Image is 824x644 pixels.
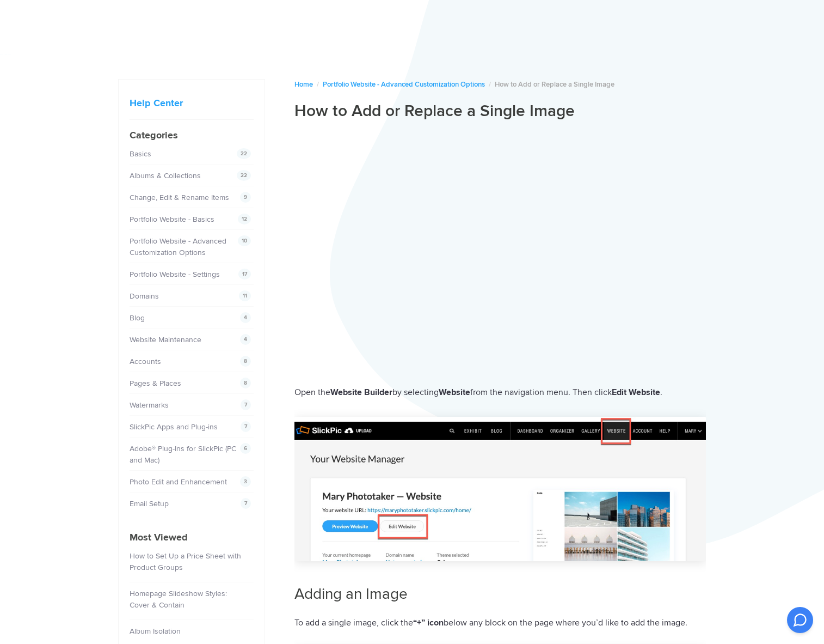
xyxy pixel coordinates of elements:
a: Change, Edit & Rename Items [130,193,229,202]
span: . [660,387,662,398]
span: Adding an Image [294,585,408,603]
h4: Most Viewed [130,530,254,545]
span: below any block on the page where you’d like to add the image. [444,617,687,628]
a: Portfolio Website - Advanced Customization Options [323,80,485,89]
a: Pages & Places [130,379,181,388]
a: Home [294,80,313,89]
a: Help Center [130,97,183,109]
span: / [489,80,491,89]
a: Adobe® Plug-Ins for SlickPic (PC and Mac) [130,444,236,465]
span: 4 [240,312,251,323]
span: 6 [240,443,251,454]
span: 22 [237,170,251,181]
a: Blog [130,313,145,323]
span: / [317,80,319,89]
h4: Categories [130,128,254,143]
a: Website Maintenance [130,335,201,344]
a: How to Set Up a Price Sheet with Product Groups [130,551,241,572]
a: Basics [130,149,151,159]
h1: How to Add or Replace a Single Image [294,101,706,121]
span: from the navigation menu. Then click [470,387,612,398]
a: Domains [130,291,159,301]
b: Website Builder [330,387,392,398]
a: SlickPic Apps and Plug-ins [130,422,218,432]
a: Album Isolation [130,627,181,636]
span: 9 [240,192,251,203]
span: 4 [240,334,251,345]
span: 10 [238,235,251,246]
a: Portfolio Website - Advanced Customization Options [130,236,226,257]
span: 7 [241,498,251,509]
span: 3 [240,476,251,487]
a: Accounts [130,357,161,366]
span: 17 [238,269,251,280]
b: Website [439,387,470,398]
span: 11 [239,290,251,301]
span: Open the [294,387,330,398]
span: 7 [241,421,251,432]
a: Portfolio Website - Basics [130,215,214,224]
a: Portfolio Website - Settings [130,270,220,279]
a: Albums & Collections [130,171,201,180]
span: by selecting [392,387,439,398]
span: 8 [240,356,251,367]
a: Homepage Slideshow Styles: Cover & Contain [130,589,227,610]
a: Email Setup [130,499,169,508]
iframe: 46 How To Add or Replace an Image [294,155,706,369]
span: 22 [237,148,251,159]
span: How to Add or Replace a Single Image [495,80,614,89]
span: 7 [241,399,251,410]
span: To add a single image, click the [294,617,413,628]
span: 12 [238,214,251,224]
a: Photo Edit and Enhancement [130,477,227,487]
b: “+” icon [413,617,444,628]
a: Watermarks [130,400,169,410]
span: 8 [240,378,251,388]
b: Edit Website [612,387,660,398]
